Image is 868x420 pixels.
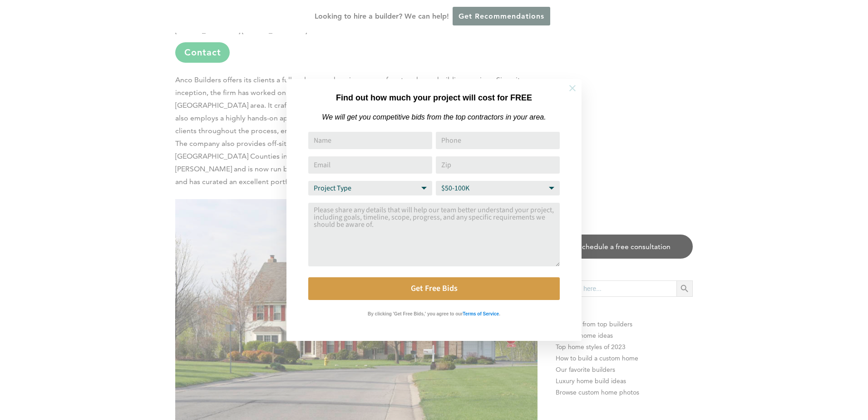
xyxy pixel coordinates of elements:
[308,277,560,300] button: Get Free Bids
[463,309,499,317] a: Terms of Service
[308,203,560,266] textarea: Comment or Message
[557,72,588,104] button: Close
[308,132,432,149] input: Name
[308,156,432,174] input: Email Address
[436,181,560,195] select: Budget Range
[368,311,463,316] strong: By clicking 'Get Free Bids,' you agree to our
[436,132,560,149] input: Phone
[463,311,499,316] strong: Terms of Service
[336,93,532,102] strong: Find out how much your project will cost for FREE
[322,113,546,121] em: We will get you competitive bids from the top contractors in your area.
[308,181,432,195] select: Project Type
[436,156,560,174] input: Zip
[499,311,500,316] strong: .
